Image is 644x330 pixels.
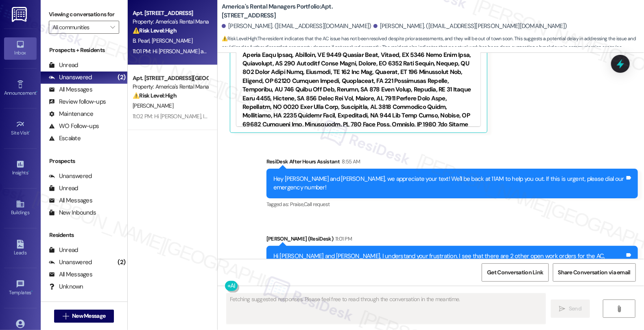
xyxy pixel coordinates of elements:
[222,35,644,52] span: : The resident indicates that the AC issue has not been resolved despite prior assessments, and t...
[31,289,33,294] span: •
[290,201,304,208] span: Praise ,
[49,282,83,291] div: Unknown
[63,313,69,319] i: 
[133,92,177,99] strong: ⚠️ Risk Level: High
[4,237,37,259] a: Leads
[304,201,330,208] span: Call request
[49,122,99,130] div: WO Follow-ups
[49,184,78,193] div: Unread
[373,22,567,30] div: [PERSON_NAME]. ([EMAIL_ADDRESS][PERSON_NAME][DOMAIN_NAME])
[52,21,106,34] input: All communities
[116,71,127,84] div: (2)
[41,157,127,165] div: Prospects
[72,312,105,320] span: New Message
[49,61,78,69] div: Unread
[4,37,37,59] a: Inbox
[133,37,152,44] span: B. Pearl
[333,234,352,243] div: 11:01 PM
[266,157,638,169] div: ResiDesk After Hours Assistant
[4,157,37,179] a: Insights •
[28,169,29,174] span: •
[222,35,257,42] strong: ⚠️ Risk Level: High
[49,98,106,106] div: Review follow-ups
[273,252,625,287] div: Hi [PERSON_NAME] and [PERSON_NAME], I understand your frustration. I see that there are 2 other o...
[4,277,37,299] a: Templates •
[558,268,631,277] span: Share Conversation via email
[152,37,192,44] span: [PERSON_NAME]
[266,234,638,246] div: [PERSON_NAME] (ResiDesk)
[227,293,546,324] textarea: Fetching suggested responses. Please feel free to read through the conversation in the meantime.
[551,300,590,318] button: Send
[553,263,636,282] button: Share Conversation via email
[4,197,37,219] a: Buildings
[482,263,548,282] button: Get Conversation Link
[12,7,28,22] img: ResiDesk Logo
[49,8,119,21] label: Viewing conversations for
[49,172,92,180] div: Unanswered
[41,46,127,54] div: Prospects + Residents
[133,82,208,91] div: Property: America's Rental Managers Portfolio
[487,268,543,277] span: Get Conversation Link
[29,129,31,135] span: •
[4,117,37,139] a: Site Visit •
[340,157,360,166] div: 8:55 AM
[49,73,92,82] div: Unanswered
[110,24,115,30] i: 
[54,310,114,323] button: New Message
[273,175,625,192] div: Hey [PERSON_NAME] and [PERSON_NAME], we appreciate your text! We'll be back at 11AM to help you o...
[49,270,92,279] div: All Messages
[133,74,208,82] div: Apt. [STREET_ADDRESS][GEOGRAPHIC_DATA][STREET_ADDRESS]
[616,306,622,312] i: 
[49,134,81,143] div: Escalate
[133,102,173,109] span: [PERSON_NAME]
[133,27,177,34] strong: ⚠️ Risk Level: High
[49,246,78,254] div: Unread
[49,110,94,118] div: Maintenance
[49,208,96,217] div: New Inbounds
[222,22,371,30] div: [PERSON_NAME]. ([EMAIL_ADDRESS][DOMAIN_NAME])
[41,231,127,239] div: Residents
[569,304,581,313] span: Send
[559,306,565,312] i: 
[133,9,208,17] div: Apt. [STREET_ADDRESS]
[133,17,208,26] div: Property: America's Rental Managers Portfolio
[49,85,92,94] div: All Messages
[49,196,92,205] div: All Messages
[36,89,37,95] span: •
[49,258,92,267] div: Unanswered
[116,256,127,269] div: (2)
[222,2,384,20] b: America's Rental Managers Portfolio: Apt. [STREET_ADDRESS]
[266,198,638,210] div: Tagged as:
